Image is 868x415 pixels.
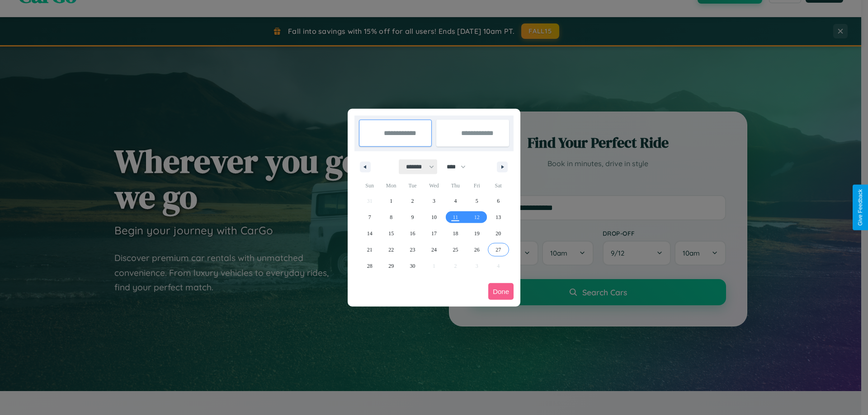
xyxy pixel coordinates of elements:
button: 27 [488,242,509,258]
button: 1 [380,193,401,209]
span: 13 [495,209,501,225]
button: 25 [445,242,466,258]
button: 24 [423,242,444,258]
span: 8 [390,209,392,225]
button: 28 [359,258,380,274]
button: 2 [402,193,423,209]
button: 9 [402,209,423,225]
button: 4 [445,193,466,209]
span: 23 [410,242,415,258]
span: 19 [474,225,480,242]
span: 2 [411,193,414,209]
span: 30 [410,258,415,274]
button: 29 [380,258,401,274]
button: 21 [359,242,380,258]
span: 25 [453,242,458,258]
span: Thu [445,178,466,193]
button: 23 [402,242,423,258]
button: 8 [380,209,401,225]
button: 7 [359,209,380,225]
span: 24 [431,242,437,258]
button: 10 [423,209,444,225]
span: 15 [388,225,394,242]
span: 10 [431,209,437,225]
button: 19 [466,225,487,242]
span: 9 [411,209,414,225]
span: Tue [402,178,423,193]
span: 27 [495,242,501,258]
button: 3 [423,193,444,209]
button: 22 [380,242,401,258]
button: 26 [466,242,487,258]
span: 16 [410,225,415,242]
button: 15 [380,225,401,242]
span: 5 [476,193,478,209]
button: 6 [488,193,509,209]
span: 7 [368,209,371,225]
button: 14 [359,225,380,242]
span: 18 [453,225,458,242]
span: 1 [390,193,392,209]
span: 26 [474,242,480,258]
span: 3 [433,193,435,209]
span: 11 [453,209,458,225]
button: 17 [423,225,444,242]
span: Sat [488,178,509,193]
span: 12 [474,209,480,225]
span: 20 [495,225,501,242]
span: 28 [367,258,373,274]
button: 13 [488,209,509,225]
span: Sun [359,178,380,193]
span: Mon [380,178,401,193]
span: 14 [367,225,373,242]
span: 17 [431,225,437,242]
button: 12 [466,209,487,225]
span: 21 [367,242,373,258]
span: Fri [466,178,487,193]
button: 11 [445,209,466,225]
button: Done [488,283,514,300]
span: 29 [388,258,394,274]
span: Wed [423,178,444,193]
button: 18 [445,225,466,242]
button: 30 [402,258,423,274]
button: 5 [466,193,487,209]
button: 16 [402,225,423,242]
div: Give Feedback [857,189,863,226]
button: 20 [488,225,509,242]
span: 4 [454,193,457,209]
span: 22 [388,242,394,258]
span: 6 [497,193,500,209]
